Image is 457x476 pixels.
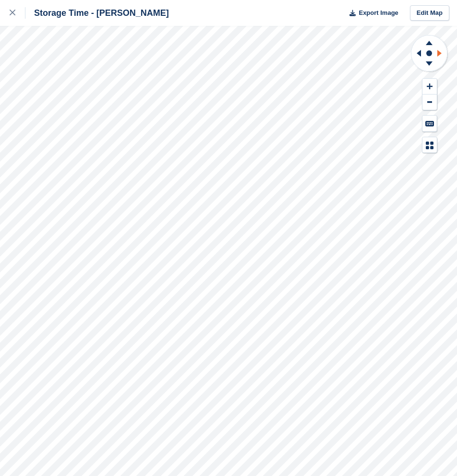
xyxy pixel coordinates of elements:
button: Zoom Out [422,95,437,110]
button: Zoom In [422,79,437,95]
button: Keyboard Shortcuts [422,116,437,131]
div: Storage Time - [PERSON_NAME] [25,7,169,19]
span: Export Image [359,8,398,18]
button: Map Legend [422,137,437,153]
button: Export Image [344,5,398,21]
a: Edit Map [410,5,449,21]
